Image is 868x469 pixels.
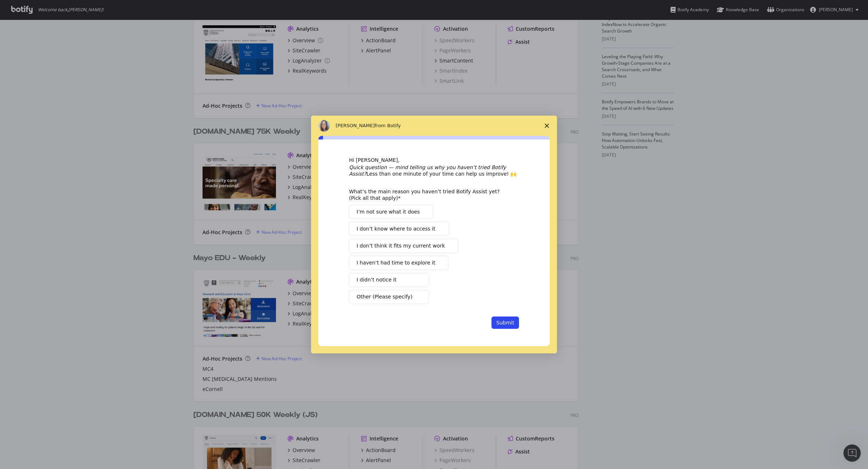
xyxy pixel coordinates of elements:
span: from Botify [375,123,401,128]
span: I don’t think it fits my current work [357,242,445,250]
button: I haven’t had time to explore it [349,256,448,270]
div: What’s the main reason you haven’t tried Botify Assist yet? (Pick all that apply) [349,188,508,201]
span: I haven’t had time to explore it [357,259,435,267]
span: I’m not sure what it does [357,208,420,216]
button: Other (Please specify) [349,290,429,304]
button: Submit [492,317,519,329]
button: I don’t think it fits my current work [349,239,458,253]
button: I don’t know where to access it [349,222,449,236]
span: Close survey [537,116,557,136]
i: Quick question — mind telling us why you haven’t tried Botify Assist? [349,164,506,177]
div: Less than one minute of your time can help us improve! 🙌 [349,164,519,177]
div: Hi [PERSON_NAME], [349,157,519,164]
span: Other (Please specify) [357,293,412,301]
button: I’m not sure what it does [349,205,433,219]
span: [PERSON_NAME] [336,123,375,128]
span: I don’t know where to access it [357,225,435,233]
img: Profile image for Colleen [318,120,330,132]
span: I didn’t notice it [357,276,396,284]
button: I didn’t notice it [349,273,429,287]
